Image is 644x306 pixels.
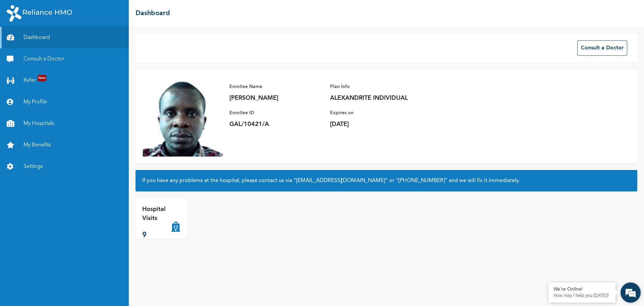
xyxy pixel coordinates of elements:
p: 9 [142,230,171,241]
p: Expires on [330,109,424,117]
a: "[PHONE_NUMBER]" [396,178,447,183]
button: Consult a Doctor [577,40,627,56]
p: GAL/10421/A [229,120,323,128]
img: RelianceHMO's Logo [7,5,72,22]
h2: If you have any problems at the hospital, please contact us via or and we will fix it immediately. [142,177,631,185]
p: [DATE] [330,120,424,128]
div: We're Online! [553,287,610,292]
p: [PERSON_NAME] [229,94,323,102]
h2: Dashboard [136,8,170,18]
p: Hospital Visits [142,205,171,223]
span: New [38,75,46,81]
p: Enrollee ID [229,109,323,117]
p: How may I help you today? [553,293,610,299]
p: Plan Info [330,83,424,91]
a: "[EMAIL_ADDRESS][DOMAIN_NAME]" [293,178,388,183]
p: ALEXANDRITE INDIVIDUAL [330,94,424,102]
img: Enrollee [142,76,223,157]
p: Enrollee Name [229,83,323,91]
